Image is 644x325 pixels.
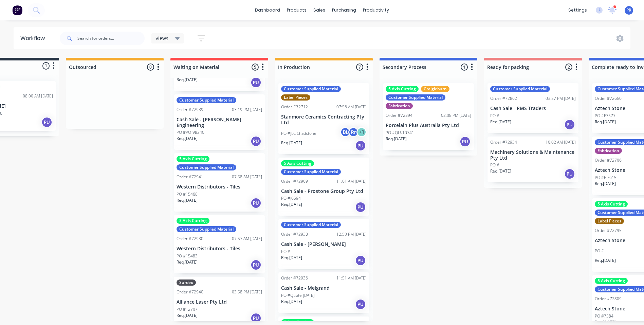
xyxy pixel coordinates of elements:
div: PU [355,299,366,310]
p: PO # [281,249,290,255]
p: Western Distributors - Tiles [177,184,262,190]
div: Order #72795 [595,228,622,234]
div: purchasing [329,5,360,15]
div: Label Pieces [595,218,624,224]
div: Order #72940 [177,289,203,295]
div: PU [564,168,575,179]
div: 07:58 AM [DATE] [232,174,262,180]
div: Customer Supplied MaterialOrder #7293812:50 PM [DATE]Cash Sale - [PERSON_NAME]PO #Req.[DATE]PU [278,219,369,269]
div: Order #72936 [281,275,308,281]
div: Order #72941 [177,174,203,180]
p: PO #12707 [177,306,198,312]
p: PO #J0594 [281,195,301,201]
div: PU [251,313,261,324]
div: Customer Supplied Material [177,226,236,232]
p: Cash Sale - [PERSON_NAME] Engineering [177,117,262,128]
p: Req. [DATE] [490,168,511,174]
div: sales [310,5,329,15]
p: Stanmore Ceramics Contracting Pty Ltd [281,114,367,126]
p: PO #Quote [DATE] [281,292,315,299]
div: Order #72894 [386,112,412,119]
div: Customer Supplied MaterialOrder #7286203:57 PM [DATE]Cash Sale - RMS TradersPO #Req.[DATE]PU [487,83,578,133]
div: 5 Axis Cutting [386,86,419,92]
div: Order #72809 [595,296,622,302]
div: Customer Supplied MaterialLabel PiecesOrder #7271207:56 AM [DATE]Stanmore Ceramics Contracting Pt... [278,83,369,154]
div: Order #72939 [177,107,203,113]
div: 5 Axis CuttingCraigieburnCustomer Supplied MaterialFabricationOrder #7289402:08 PM [DATE]Porcelai... [383,83,474,150]
div: 5 Axis Cutting [177,156,209,162]
div: Surdex [177,279,196,286]
div: settings [565,5,590,15]
p: Cash Sale - Prostone Group Pty Ltd [281,188,367,194]
div: 10:02 AM [DATE] [546,139,576,145]
div: 5 Axis Cutting [281,160,314,166]
p: Req. [DATE] [177,259,198,265]
div: PU [251,77,261,88]
div: 08:00 AM [DATE] [23,93,53,99]
div: PU [460,136,471,147]
a: dashboard [252,5,283,15]
div: 03:57 PM [DATE] [546,95,576,102]
div: Customer Supplied Material [386,94,445,101]
p: Req. [DATE] [281,201,302,207]
div: Customer Supplied Material [281,222,341,228]
img: Factory [12,5,22,15]
div: Order #72712 [281,104,308,110]
p: PO #QU-10741 [386,130,414,136]
div: Customer Supplied Material [177,164,236,170]
p: Req. [DATE] [595,119,616,125]
div: 02:08 PM [DATE] [441,112,471,119]
p: Machinery Solutions & Maintenance Pty Ltd [490,149,576,161]
div: Order #7293410:02 AM [DATE]Machinery Solutions & Maintenance Pty LtdPO #Req.[DATE]PU [487,137,578,183]
div: Order #72934 [490,139,517,145]
div: Customer Supplied Material [281,86,341,92]
div: 03:19 PM [DATE] [232,107,262,113]
p: PO #F 7615 [595,175,617,181]
div: products [283,5,310,15]
div: BL [340,127,350,137]
div: 5 Axis Cutting [177,218,209,224]
p: Req. [DATE] [177,197,198,203]
p: Porcelain Plus Australia Pty Ltd [386,123,471,128]
p: Cash Sale - Melgrand [281,285,367,291]
p: Req. [DATE] [281,140,302,146]
div: Fabrication [386,103,413,109]
p: PO #15483 [177,253,198,259]
p: PO #JLC Chadstone [281,130,316,137]
p: Req. [DATE] [490,119,511,125]
p: Cash Sale - [PERSON_NAME] [281,241,367,247]
div: Customer Supplied Material [281,169,341,175]
div: PU [251,198,261,209]
div: 5 Axis CuttingCustomer Supplied MaterialOrder #7293007:57 AM [DATE]Western Distributors - TilesPO... [174,215,265,273]
p: PO # [490,113,499,119]
div: PU [251,136,261,147]
div: 07:56 AM [DATE] [336,104,367,110]
div: PU [41,117,52,128]
p: PO #15468 [177,191,198,197]
div: Order #72706 [595,157,622,163]
div: 5 Axis Cutting [595,201,628,207]
p: Req. [DATE] [281,255,302,261]
div: Order #72909 [281,178,308,184]
span: Views [155,35,168,42]
div: PU [355,255,366,266]
div: Fabrication [595,148,622,154]
p: Req. [DATE] [386,136,407,142]
div: 11:51 AM [DATE] [336,275,367,281]
div: PU [355,140,366,151]
div: 03:58 PM [DATE] [232,289,262,295]
div: 5 Axis Cutting [595,278,628,284]
p: PO #F7577 [595,113,615,119]
p: Cash Sale - RMS Traders [490,106,576,111]
p: Alliance Laser Pty Ltd [177,299,262,305]
p: Western Distributors - Tiles [177,246,262,252]
span: PR [626,7,631,13]
div: Order #72930 [177,236,203,242]
div: PU [251,259,261,270]
div: Order #72650 [595,95,622,102]
div: Craigieburn [421,86,449,92]
p: PO # [490,162,499,168]
div: 11:01 AM [DATE] [336,178,367,184]
p: Req. [DATE] [177,312,198,319]
p: Req. [DATE] [595,181,616,187]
